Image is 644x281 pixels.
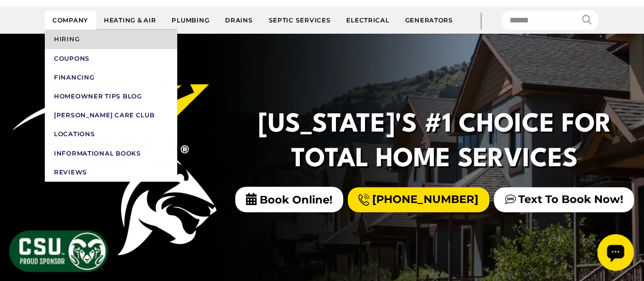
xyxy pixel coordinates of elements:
[164,11,217,30] a: Plumbing
[45,163,177,182] a: Reviews
[235,187,343,212] span: Book Online!
[45,49,177,68] a: Coupons
[397,11,460,30] a: Generators
[96,11,164,30] a: Heating & Air
[494,187,634,212] a: Text To Book Now!
[45,144,177,163] a: Informational Books
[45,68,177,87] a: Financing
[45,30,177,48] a: Hiring
[217,11,261,30] a: Drains
[256,108,613,177] h2: [US_STATE]'s #1 Choice For Total Home Services
[45,87,177,106] a: Homeowner Tips Blog
[45,124,177,143] a: Locations
[45,11,96,30] a: Company
[339,11,397,30] a: Electrical
[348,187,489,212] a: [PHONE_NUMBER]
[8,229,109,273] img: CSU Sponsor Badge
[461,7,501,34] div: |
[261,11,339,30] a: Septic Services
[4,4,41,41] div: Open chat widget
[45,106,177,124] a: [PERSON_NAME] Care Club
